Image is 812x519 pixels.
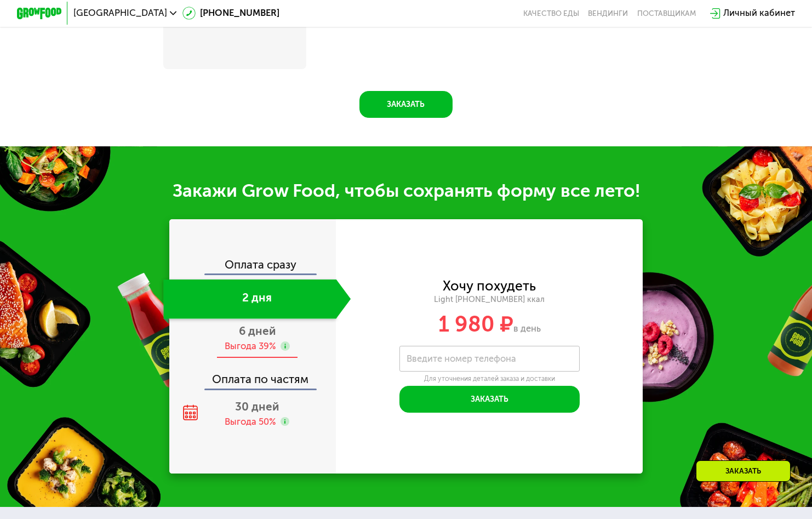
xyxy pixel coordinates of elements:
[73,9,167,18] span: [GEOGRAPHIC_DATA]
[235,400,279,413] span: 30 дней
[359,91,453,118] button: Заказать
[696,460,791,482] div: Заказать
[399,386,580,413] button: Заказать
[336,294,643,305] div: Light [PHONE_NUMBER] ккал
[443,280,536,293] div: Хочу похудеть
[239,324,276,338] span: 6 дней
[225,416,276,429] div: Выгода 50%
[637,9,696,18] div: поставщикам
[588,9,628,18] a: Вендинги
[170,259,336,274] div: Оплата сразу
[513,323,541,334] span: в день
[723,7,795,20] div: Личный кабинет
[407,356,516,362] label: Введите номер телефона
[399,374,580,383] div: Для уточнения деталей заказа и доставки
[182,7,280,20] a: [PHONE_NUMBER]
[170,363,336,389] div: Оплата по частям
[438,311,513,337] span: 1 980 ₽
[225,340,276,353] div: Выгода 39%
[523,9,579,18] a: Качество еды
